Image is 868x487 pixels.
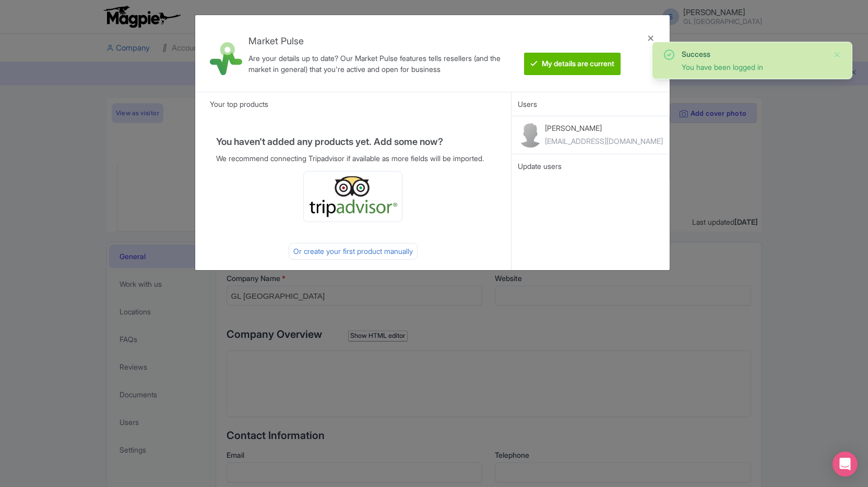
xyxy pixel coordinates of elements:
[545,136,663,147] div: [EMAIL_ADDRESS][DOMAIN_NAME]
[833,48,841,61] button: Close
[524,53,621,75] btn: My details are current
[512,92,670,116] div: Users
[289,243,418,260] div: Or create your first product manually
[210,42,243,75] img: market_pulse-1-0a5220b3d29e4a0de46fb7534bebe030.svg
[682,48,825,59] div: Success
[833,452,858,477] div: Open Intercom Messenger
[682,62,825,72] div: You have been logged in
[518,161,663,172] div: Update users
[216,137,490,147] h4: You haven't added any products yet. Add some now?
[195,92,511,116] div: Your top products
[216,153,490,164] p: We recommend connecting Tripadvisor if available as more fields will be imported.
[308,176,398,217] img: ta_logo-885a1c64328048f2535e39284ba9d771.png
[545,123,663,133] p: [PERSON_NAME]
[518,123,543,148] img: contact-b11cc6e953956a0c50a2f97983291f06.png
[248,36,506,46] h4: Market Pulse
[248,53,506,75] div: Are your details up to date? Our Market Pulse features tells resellers (and the market in general...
